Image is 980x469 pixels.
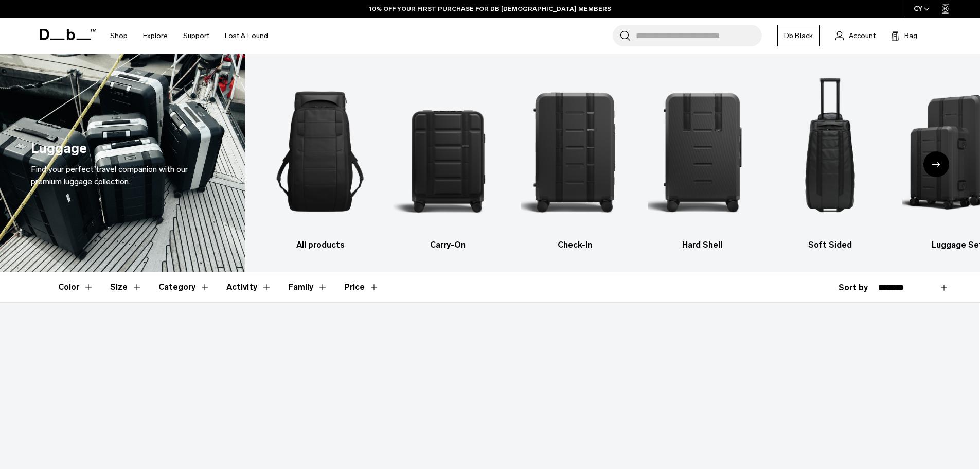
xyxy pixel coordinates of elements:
h3: Carry-On [393,239,503,251]
a: Db Check-In [521,70,630,251]
a: Shop [110,18,128,54]
button: Toggle Filter [288,272,328,302]
a: Db Hard Shell [648,70,757,251]
img: Db [648,70,757,234]
button: Toggle Filter [226,272,272,302]
div: Next slide [923,151,949,177]
a: Db All products [265,70,375,251]
span: Find your perfect travel companion with our premium luggage collection. [31,164,188,186]
button: Toggle Filter [158,272,210,302]
a: 10% OFF YOUR FIRST PURCHASE FOR DB [DEMOGRAPHIC_DATA] MEMBERS [369,4,611,13]
a: Lost & Found [225,18,268,54]
span: Bag [904,30,917,41]
h3: All products [265,239,375,251]
button: Bag [891,29,917,42]
a: Explore [143,18,168,54]
span: Account [849,30,876,41]
li: 2 / 6 [393,70,503,251]
a: Support [183,18,209,54]
h1: Luggage [31,138,87,159]
li: 4 / 6 [648,70,757,251]
li: 1 / 6 [265,70,375,251]
img: Db [521,70,630,234]
img: Db [775,70,885,234]
li: 3 / 6 [521,70,630,251]
button: Toggle Filter [110,272,142,302]
img: Db [393,70,503,234]
a: Db Soft Sided [775,70,885,251]
h3: Soft Sided [775,239,885,251]
img: Db [265,70,375,234]
h3: Check-In [521,239,630,251]
a: Db Black [777,25,820,46]
a: Db Carry-On [393,70,503,251]
li: 5 / 6 [775,70,885,251]
button: Toggle Price [344,272,379,302]
button: Toggle Filter [58,272,94,302]
a: Account [835,29,876,42]
nav: Main Navigation [102,18,276,54]
h3: Hard Shell [648,239,757,251]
